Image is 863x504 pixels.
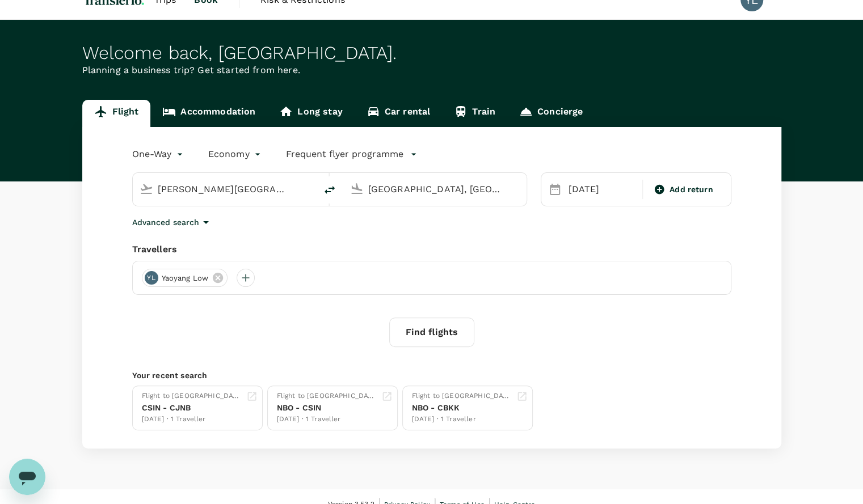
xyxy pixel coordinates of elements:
button: Open [519,188,521,190]
div: [DATE] · 1 Traveller [277,414,377,425]
div: NBO - CSIN [277,402,377,414]
div: Flight to [GEOGRAPHIC_DATA] [277,391,377,402]
div: Travellers [132,243,731,256]
a: Flight [82,100,151,127]
iframe: Button to launch messaging window [9,459,45,495]
a: Accommodation [150,100,267,127]
input: Depart from [158,180,292,198]
p: Frequent flyer programme [286,147,403,161]
a: Concierge [507,100,595,127]
span: Add return [670,184,713,196]
button: delete [316,176,343,204]
div: YLYaoyang Low [142,269,228,287]
div: Flight to [GEOGRAPHIC_DATA] [142,391,242,402]
button: Find flights [389,317,474,347]
p: Advanced search [132,217,199,228]
p: Planning a business trip? Get started from here. [82,63,781,77]
div: [DATE] · 1 Traveller [142,414,242,425]
div: YL [145,271,158,285]
button: Advanced search [132,215,213,229]
div: CSIN - CJNB [142,402,242,414]
div: [DATE] [564,178,641,201]
a: Long stay [267,100,354,127]
div: [DATE] · 1 Traveller [412,414,512,425]
div: NBO - CBKK [412,402,512,414]
button: Open [308,188,310,190]
div: Flight to [GEOGRAPHIC_DATA] [412,391,512,402]
button: Frequent flyer programme [286,147,417,161]
div: Welcome back , [GEOGRAPHIC_DATA] . [82,43,781,63]
div: Economy [208,145,263,163]
div: One-Way [132,145,186,163]
span: Yaoyang Low [155,273,216,284]
a: Train [442,100,507,127]
a: Car rental [355,100,443,127]
p: Your recent search [132,370,731,381]
input: Going to [368,180,503,198]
